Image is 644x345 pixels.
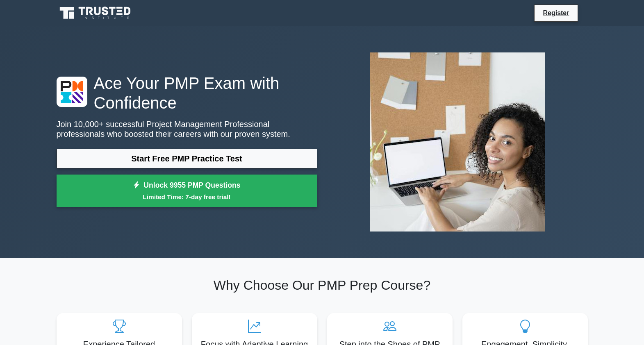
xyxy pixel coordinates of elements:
small: Limited Time: 7-day free trial! [67,192,307,202]
p: Join 10,000+ successful Project Management Professional professionals who boosted their careers w... [57,119,317,139]
h1: Ace Your PMP Exam with Confidence [57,73,317,113]
h2: Why Choose Our PMP Prep Course? [57,277,588,293]
a: Start Free PMP Practice Test [57,149,317,168]
a: Unlock 9955 PMP QuestionsLimited Time: 7-day free trial! [57,175,317,207]
a: Register [538,8,574,18]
